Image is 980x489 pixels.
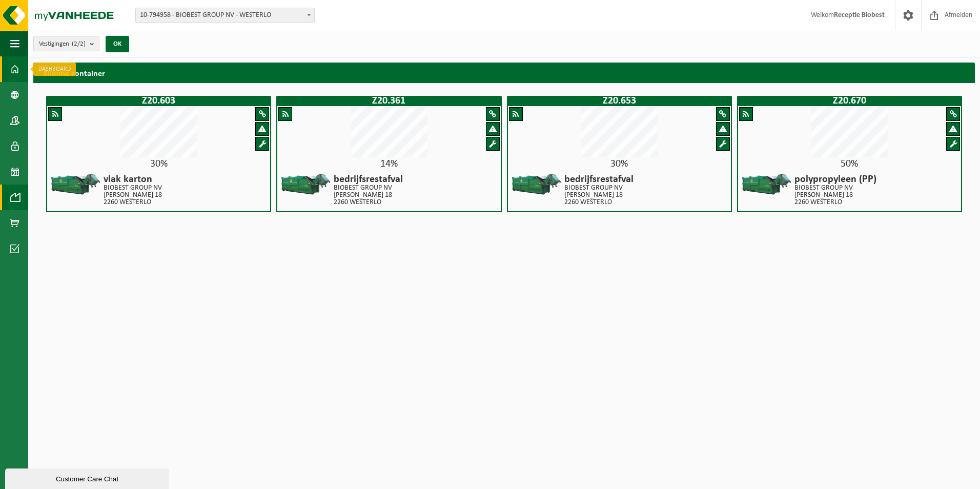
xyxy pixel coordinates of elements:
[741,172,792,197] img: HK-XZ-20-GN-01
[33,63,115,83] h2: Slimme container
[135,8,315,23] span: 10-794958 - BIOBEST GROUP NV - WESTERLO
[794,174,876,185] h4: polypropyleen (PP)
[279,96,499,106] h1: Z20.361
[104,199,162,206] p: 2260 WESTERLO
[508,159,731,169] div: 30%
[334,174,403,185] h4: bedrijfsrestafval
[334,192,403,199] p: [PERSON_NAME] 18
[564,199,634,206] p: 2260 WESTERLO
[47,159,270,169] div: 30%
[334,199,403,206] p: 2260 WESTERLO
[277,159,500,169] div: 14%
[794,199,876,206] p: 2260 WESTERLO
[334,185,403,192] p: BIOBEST GROUP NV
[740,96,959,106] h1: Z20.670
[794,192,876,199] p: [PERSON_NAME] 18
[834,11,885,19] strong: Receptie Biobest
[39,36,86,52] span: Vestigingen
[72,40,86,47] count: (2/2)
[794,185,876,192] p: BIOBEST GROUP NV
[280,172,331,197] img: HK-XZ-20-GN-01
[564,174,634,185] h4: bedrijfsrestafval
[136,8,314,23] span: 10-794958 - BIOBEST GROUP NV - WESTERLO
[511,172,562,197] img: HK-XZ-20-GN-01
[106,36,129,52] button: OK
[104,192,162,199] p: [PERSON_NAME] 18
[104,185,162,192] p: BIOBEST GROUP NV
[564,185,634,192] p: BIOBEST GROUP NV
[33,36,99,51] button: Vestigingen(2/2)
[104,174,162,185] h4: vlak karton
[5,466,171,489] iframe: chat widget
[50,172,101,197] img: HK-XZ-20-GN-01
[738,159,961,169] div: 50%
[564,192,634,199] p: [PERSON_NAME] 18
[509,96,729,106] h1: Z20.653
[49,96,269,106] h1: Z20.603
